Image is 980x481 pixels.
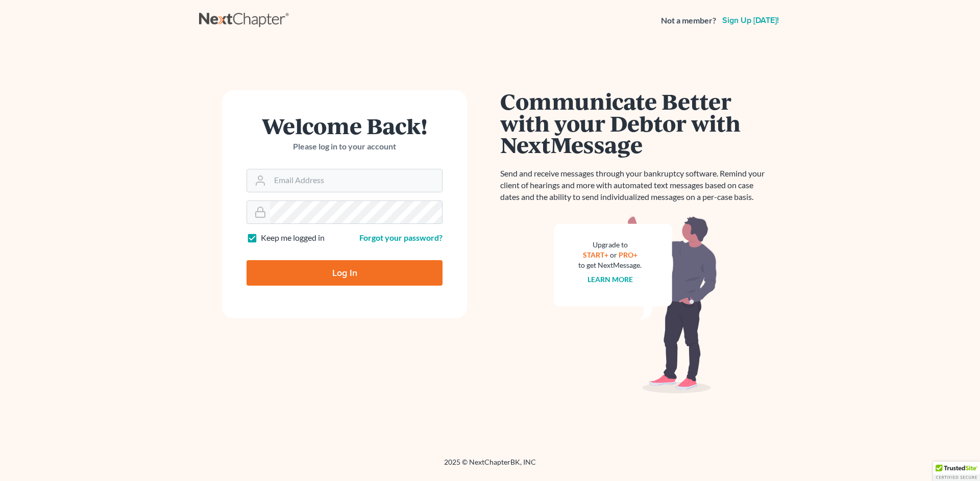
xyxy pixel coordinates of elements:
a: Forgot your password? [359,233,443,242]
p: Send and receive messages through your bankruptcy software. Remind your client of hearings and mo... [500,168,771,203]
strong: Not a member? [661,15,716,27]
span: or [610,250,617,259]
a: START+ [583,250,608,259]
input: Email Address [270,169,442,192]
p: Please log in to your account [247,141,443,153]
a: Learn more [587,275,633,284]
div: TrustedSite Certified [933,462,980,481]
input: Log In [247,260,443,286]
div: Upgrade to [578,240,642,250]
div: to get NextMessage. [578,260,642,270]
h1: Communicate Better with your Debtor with NextMessage [500,90,771,156]
a: PRO+ [619,250,638,259]
a: Sign up [DATE]! [720,16,781,24]
label: Keep me logged in [261,232,325,244]
div: 2025 © NextChapterBK, INC [199,457,781,475]
img: nextmessage_bg-59042aed3d76b12b5cd301f8e5b87938c9018125f34e5fa2b7a6b67550977c72.svg [554,215,717,394]
h1: Welcome Back! [247,115,443,137]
